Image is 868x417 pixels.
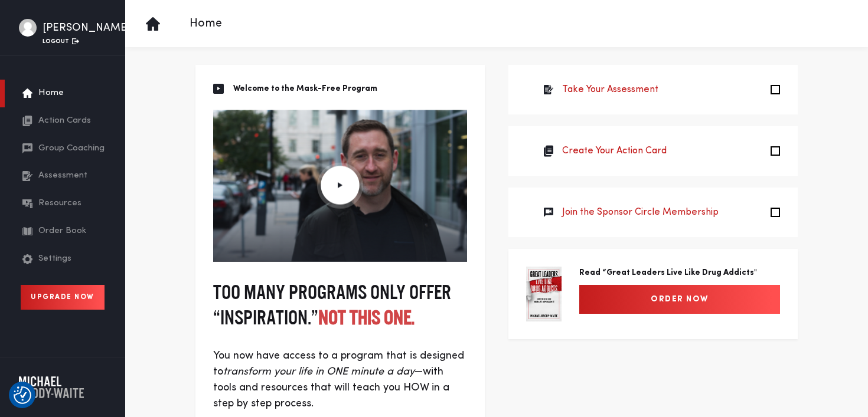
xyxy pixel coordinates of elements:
[233,83,377,95] p: Welcome to the Mask-Free Program
[22,162,107,190] a: Assessment
[14,386,31,404] button: Consent Preferences
[14,386,31,404] img: Revisit consent button
[38,225,86,238] span: Order Book
[22,218,107,245] a: Order Book
[213,280,467,330] h3: Too many programs only offer “inspiration.”
[562,144,667,158] a: Create Your Action Card
[22,107,107,135] a: Action Cards
[22,135,107,163] a: Group Coaching
[38,197,81,211] span: Resources
[21,285,105,310] a: Upgrade Now
[213,348,467,412] p: You now have access to a program that is designed to —with tools and resources that will teach yo...
[38,114,91,128] span: Action Cards
[43,38,79,44] a: Logout
[562,205,719,219] a: Join the Sponsor Circle Membership
[223,366,415,377] em: transform your life in ONE minute a day
[38,87,64,100] span: Home
[38,169,87,183] span: Assessment
[43,20,130,36] div: [PERSON_NAME]
[318,306,415,329] strong: Not this one.
[22,245,107,273] a: Settings
[579,267,780,279] p: Read “Great Leaders Live Like Drug Addicts"
[38,252,71,266] span: Settings
[579,285,780,314] a: Order Now
[562,83,658,97] a: Take Your Assessment
[22,190,107,218] a: Resources
[178,15,222,32] p: Home
[22,80,107,107] a: Home
[38,142,105,156] span: Group Coaching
